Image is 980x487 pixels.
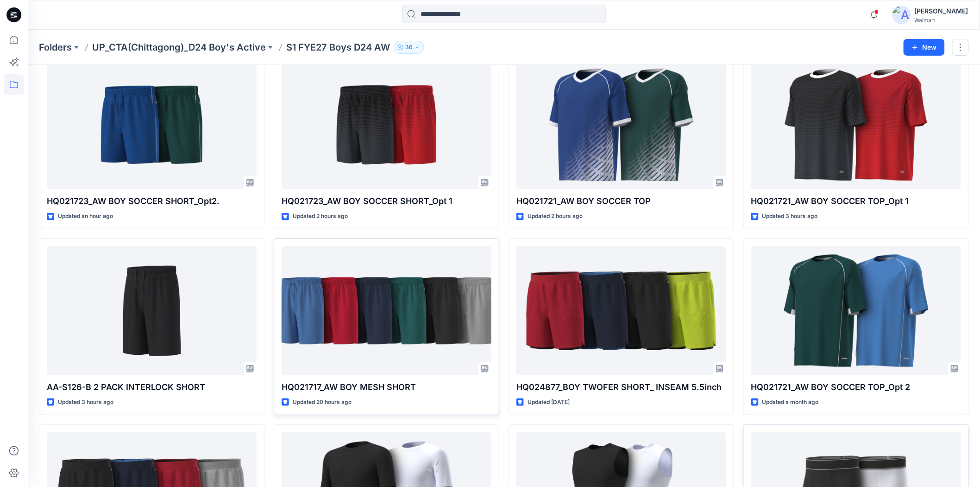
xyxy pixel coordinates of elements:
p: HQ021721_AW BOY SOCCER TOP_Opt 2 [751,381,961,394]
a: HQ021721_AW BOY SOCCER TOP [516,60,726,189]
a: HQ024877_BOY TWOFER SHORT_ INSEAM 5.5inch [516,246,726,375]
p: HQ021721_AW BOY SOCCER TOP [516,195,726,208]
div: Walmart [915,17,968,24]
div: [PERSON_NAME] [915,6,968,17]
a: UP_CTA(Chittagong)_D24 Boy's Active [92,41,266,54]
p: Updated 20 hours ago [293,397,352,407]
button: 36 [394,41,424,54]
a: HQ021721_AW BOY SOCCER TOP_Opt 2 [751,246,961,375]
p: HQ021717_AW BOY MESH SHORT [282,381,491,394]
p: HQ021721_AW BOY SOCCER TOP_Opt 1 [751,195,961,208]
img: avatar [892,6,911,24]
p: 36 [405,42,413,52]
a: HQ021723_AW BOY SOCCER SHORT_Opt 1 [282,60,491,189]
p: S1 FYE27 Boys D24 AW [286,41,390,54]
p: Updated 2 hours ago [293,211,348,221]
p: HQ024877_BOY TWOFER SHORT_ INSEAM 5.5inch [516,381,726,394]
a: HQ021717_AW BOY MESH SHORT [282,246,491,375]
p: Updated an hour ago [58,211,113,221]
p: HQ021723_AW BOY SOCCER SHORT_Opt 1 [282,195,491,208]
p: Updated a month ago [762,397,819,407]
p: HQ021723_AW BOY SOCCER SHORT_Opt2. [47,195,257,208]
a: HQ021723_AW BOY SOCCER SHORT_Opt2. [47,60,257,189]
p: Updated 3 hours ago [762,211,818,221]
p: AA-S126-B 2 PACK INTERLOCK SHORT [47,381,257,394]
p: Updated 3 hours ago [58,397,113,407]
p: Updated [DATE] [528,397,570,407]
a: HQ021721_AW BOY SOCCER TOP_Opt 1 [751,60,961,189]
a: AA-S126-B 2 PACK INTERLOCK SHORT [47,246,257,375]
a: Folders [39,41,72,54]
p: Updated 2 hours ago [528,211,583,221]
button: New [904,39,945,56]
